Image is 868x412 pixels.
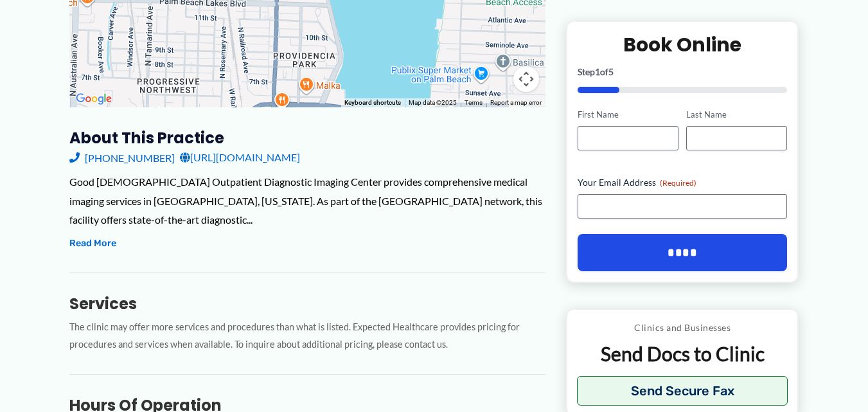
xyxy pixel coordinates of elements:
a: [PHONE_NUMBER] [69,148,175,167]
a: Report a map error [490,99,542,106]
h3: Services [69,294,545,314]
span: 5 [608,66,614,77]
h3: About this practice [69,128,545,148]
p: Clinics and Businesses [577,319,788,336]
p: Send Docs to Clinic [577,341,788,366]
label: Your Email Address [578,176,788,189]
label: Last Name [686,109,787,121]
img: Google [73,91,115,107]
p: Step of [578,67,788,76]
button: Keyboard shortcuts [344,98,401,107]
h2: Book Online [578,32,788,57]
a: Terms (opens in new tab) [465,99,483,106]
button: Send Secure Fax [577,376,788,406]
a: [URL][DOMAIN_NAME] [180,148,300,167]
span: (Required) [660,178,696,188]
a: Open this area in Google Maps (opens a new window) [73,91,115,107]
label: First Name [578,109,678,121]
button: Map camera controls [513,66,539,92]
button: Read More [69,236,116,251]
p: The clinic may offer more services and procedures than what is listed. Expected Healthcare provid... [69,319,545,354]
div: Good [DEMOGRAPHIC_DATA] Outpatient Diagnostic Imaging Center provides comprehensive medical imagi... [69,172,545,229]
span: 1 [595,66,600,77]
span: Map data ©2025 [409,99,457,106]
